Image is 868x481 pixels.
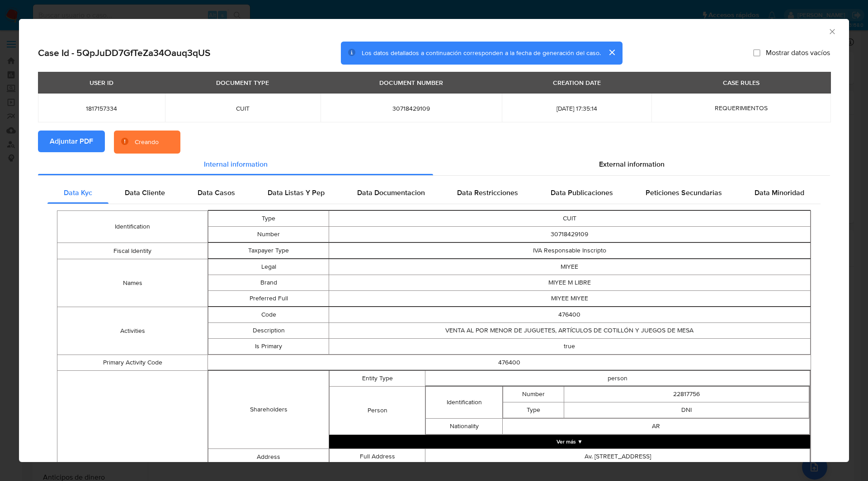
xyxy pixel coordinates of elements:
[503,419,810,434] td: AR
[331,104,491,112] span: 30718429109
[204,159,268,169] span: Internal information
[329,435,810,448] button: Expand array
[211,75,274,90] div: DOCUMENT TYPE
[208,291,329,307] td: Preferred Full
[329,227,810,243] td: 30718429109
[374,75,448,90] div: DOCUMENT NUMBER
[329,211,810,227] td: CUIT
[329,291,810,307] td: MIYEE MIYEE
[19,19,849,462] div: closure-recommendation-modal
[766,48,830,57] span: Mostrar datos vacíos
[646,187,722,198] span: Peticiones Secundarias
[208,339,329,355] td: Is Primary
[49,104,154,112] span: 1817157334
[47,182,821,204] div: Detailed internal info
[329,387,425,435] td: Person
[601,42,623,63] button: cerrar
[564,387,809,402] td: 22817756
[38,154,830,175] div: Detailed info
[755,187,804,198] span: Data Minoridad
[329,323,810,339] td: VENTA AL POR MENOR DE JUGUETES, ARTÍCULOS DE COTILLÓN Y JUEGOS DE MESA
[753,49,760,56] input: Mostrar datos vacíos
[551,187,613,198] span: Data Publicaciones
[425,371,810,387] td: person
[426,387,503,419] td: Identification
[84,75,119,90] div: USER ID
[513,104,641,112] span: [DATE] 17:35:14
[208,211,329,227] td: Type
[208,227,329,243] td: Number
[208,323,329,339] td: Description
[125,187,165,198] span: Data Cliente
[57,307,208,355] td: Activities
[425,449,810,465] td: Av. [STREET_ADDRESS]
[135,138,159,147] div: Creando
[208,307,329,323] td: Code
[57,355,208,371] td: Primary Activity Code
[547,75,606,90] div: CREATION DATE
[208,355,811,371] td: 476400
[208,275,329,291] td: Brand
[828,27,836,35] button: Cerrar ventana
[208,371,329,449] td: Shareholders
[50,131,93,151] span: Adjuntar PDF
[329,275,810,291] td: MIYEE M LIBRE
[715,103,768,112] span: REQUERIMIENTOS
[268,187,325,198] span: Data Listas Y Pep
[357,187,425,198] span: Data Documentacion
[564,402,809,418] td: DNI
[329,307,810,323] td: 476400
[64,187,92,198] span: Data Kyc
[717,75,765,90] div: CASE RULES
[503,387,564,402] td: Number
[599,159,665,169] span: External information
[176,104,310,112] span: CUIT
[208,259,329,275] td: Legal
[38,131,105,152] button: Adjuntar PDF
[57,243,208,259] td: Fiscal Identity
[329,259,810,275] td: MIYEE
[426,419,503,434] td: Nationality
[57,259,208,307] td: Names
[329,449,425,465] td: Full Address
[38,47,210,59] h2: Case Id - 5QpJuDD7GfTeZa34Oauq3qUS
[457,187,518,198] span: Data Restricciones
[329,339,810,355] td: true
[362,48,601,57] span: Los datos detallados a continuación corresponden a la fecha de generación del caso.
[208,243,329,259] td: Taxpayer Type
[198,187,235,198] span: Data Casos
[329,371,425,387] td: Entity Type
[503,402,564,418] td: Type
[208,449,329,465] td: Address
[57,211,208,243] td: Identification
[329,243,810,259] td: IVA Responsable Inscripto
